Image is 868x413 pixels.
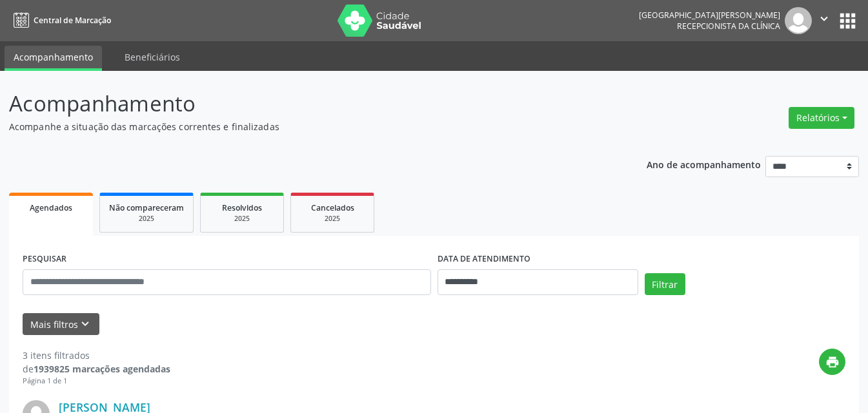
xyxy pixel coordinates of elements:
button: Relatórios [789,107,854,129]
a: Beneficiários [116,46,189,68]
span: Agendados [30,202,72,213]
i:  [817,12,831,26]
div: 2025 [210,214,274,224]
button: Mais filtroskeyboard_arrow_down [23,313,99,336]
div: de [23,362,170,376]
i: print [825,355,840,369]
div: Página 1 de 1 [23,376,170,387]
img: img [785,7,812,34]
div: 2025 [300,214,365,224]
span: Central de Marcação [34,15,111,26]
label: PESQUISAR [23,249,66,269]
button: apps [836,10,859,32]
p: Ano de acompanhamento [647,156,761,172]
p: Acompanhe a situação das marcações correntes e finalizadas [9,120,604,133]
button: print [819,349,845,375]
div: 2025 [109,214,184,224]
span: Cancelados [311,202,354,213]
span: Resolvidos [222,202,262,213]
button: Filtrar [645,273,685,295]
span: Não compareceram [109,202,184,213]
a: Central de Marcação [9,10,111,31]
span: Recepcionista da clínica [677,21,780,32]
div: [GEOGRAPHIC_DATA][PERSON_NAME] [639,10,780,21]
a: Acompanhamento [5,46,102,71]
i: keyboard_arrow_down [78,317,92,331]
label: DATA DE ATENDIMENTO [438,249,530,269]
button:  [812,7,836,34]
div: 3 itens filtrados [23,349,170,362]
p: Acompanhamento [9,88,604,120]
strong: 1939825 marcações agendadas [34,363,170,375]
